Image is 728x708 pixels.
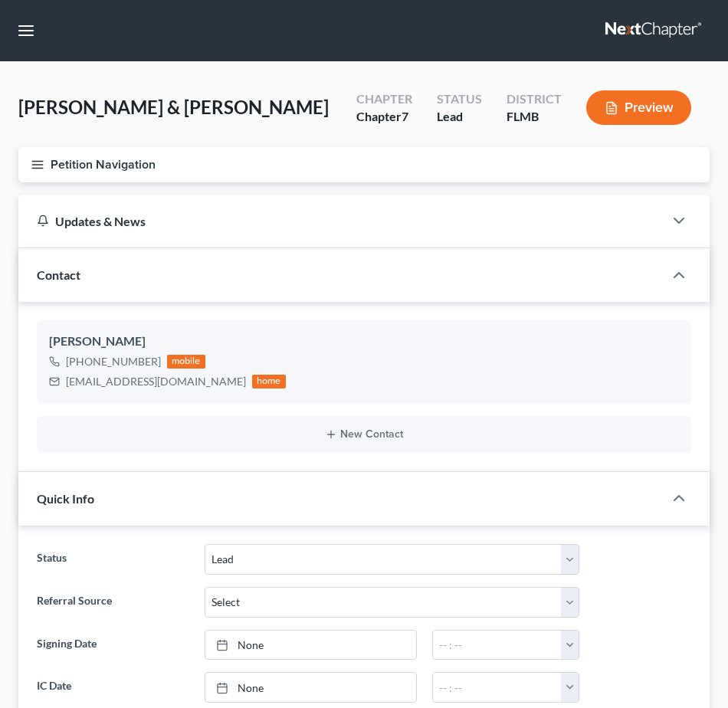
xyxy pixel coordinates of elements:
div: Chapter [356,108,412,126]
input: -- : -- [433,673,562,702]
div: District [507,90,562,108]
a: None [205,631,416,660]
button: Preview [586,90,691,125]
span: Quick Info [37,491,94,506]
div: home [252,375,286,388]
label: Referral Source [29,587,197,618]
button: Petition Navigation [18,147,710,182]
span: 7 [402,109,408,123]
span: [PERSON_NAME] & [PERSON_NAME] [18,96,329,118]
label: Status [29,544,197,575]
a: None [205,673,416,702]
div: [EMAIL_ADDRESS][DOMAIN_NAME] [66,374,246,389]
div: [PERSON_NAME] [49,333,679,351]
div: mobile [167,355,205,369]
div: Lead [437,108,482,126]
input: -- : -- [433,631,562,660]
div: [PHONE_NUMBER] [66,354,161,369]
label: Signing Date [29,630,197,660]
div: Status [437,90,482,108]
div: Chapter [356,90,412,108]
label: IC Date [29,672,197,703]
div: Updates & News [37,213,645,229]
div: FLMB [507,108,562,126]
span: Contact [37,267,80,282]
button: New Contact [49,428,679,441]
